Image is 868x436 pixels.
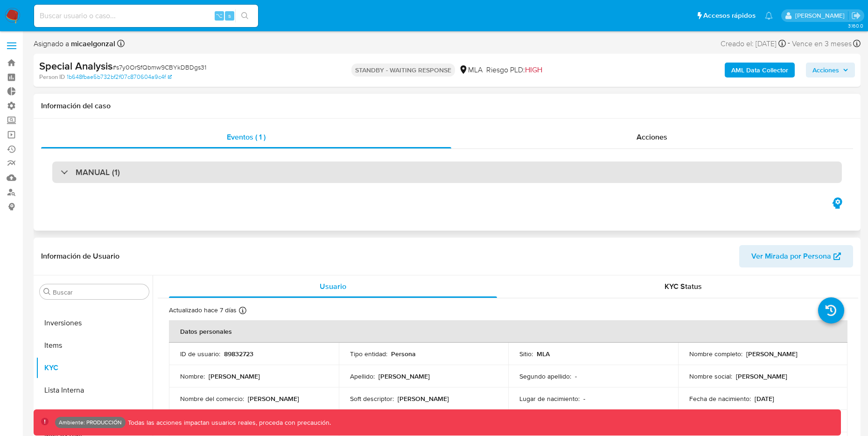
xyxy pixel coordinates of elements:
[36,357,153,379] button: KYC
[59,421,122,424] p: Ambiente: PRODUCCIÓN
[350,372,375,380] p: Apellido :
[689,350,742,358] p: Nombre completo :
[575,372,577,380] p: -
[126,418,331,427] p: Todas las acciones impactan usuarios reales, proceda con precaución.
[320,281,346,292] span: Usuario
[519,350,533,358] p: Sitio :
[228,11,231,20] span: s
[519,394,580,403] p: Lugar de nacimiento :
[34,10,258,22] input: Buscar usuario o caso...
[169,320,847,343] th: Datos personales
[39,58,112,73] b: Special Analysis
[746,350,798,358] p: [PERSON_NAME]
[180,350,220,358] p: ID de usuario :
[739,245,853,267] button: Ver Mirada por Persona
[43,288,51,295] button: Buscar
[248,394,299,403] p: [PERSON_NAME]
[736,372,787,380] p: [PERSON_NAME]
[812,63,839,77] span: Acciones
[459,65,483,75] div: MLA
[180,394,244,403] p: Nombre del comercio :
[34,39,115,49] span: Asignado a
[725,63,795,77] button: AML Data Collector
[806,63,855,77] button: Acciones
[351,63,455,77] p: STANDBY - WAITING RESPONSE
[731,63,788,77] b: AML Data Collector
[67,73,172,81] a: 1b648fbae5b732bf2f07c870604a9c4f
[209,372,260,380] p: [PERSON_NAME]
[703,11,756,21] span: Accesos rápidos
[41,101,853,111] h1: Información del caso
[216,11,223,20] span: ⌥
[169,306,237,315] p: Actualizado hace 7 días
[39,73,65,81] b: Person ID
[76,167,120,177] h3: MANUAL (1)
[689,394,751,403] p: Fecha de nacimiento :
[583,394,585,403] p: -
[637,132,667,142] span: Acciones
[224,350,253,358] p: 89832723
[788,37,790,50] span: -
[227,132,266,142] span: Eventos ( 1 )
[378,372,430,380] p: [PERSON_NAME]
[486,65,542,75] span: Riesgo PLD:
[721,37,786,50] div: Creado el: [DATE]
[36,334,153,357] button: Items
[792,39,852,49] span: Vence en 3 meses
[765,12,773,20] a: Notificaciones
[112,63,206,72] span: # s7y0OrSfQbmw9CBYkDBDgs31
[391,350,416,358] p: Persona
[537,350,550,358] p: MLA
[235,9,254,22] button: search-icon
[36,312,153,334] button: Inversiones
[52,162,842,183] div: MANUAL (1)
[519,372,571,380] p: Segundo apellido :
[180,372,205,380] p: Nombre :
[751,245,831,267] span: Ver Mirada por Persona
[665,281,702,292] span: KYC Status
[53,288,145,296] input: Buscar
[36,401,153,424] button: Listas Externas
[69,38,115,49] b: micaelgonzal
[350,350,387,358] p: Tipo entidad :
[755,394,774,403] p: [DATE]
[795,11,848,20] p: luis.birchenz@mercadolibre.com
[41,252,119,261] h1: Información de Usuario
[350,394,394,403] p: Soft descriptor :
[525,64,542,75] span: HIGH
[689,372,732,380] p: Nombre social :
[851,11,861,21] a: Salir
[36,379,153,401] button: Lista Interna
[398,394,449,403] p: [PERSON_NAME]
